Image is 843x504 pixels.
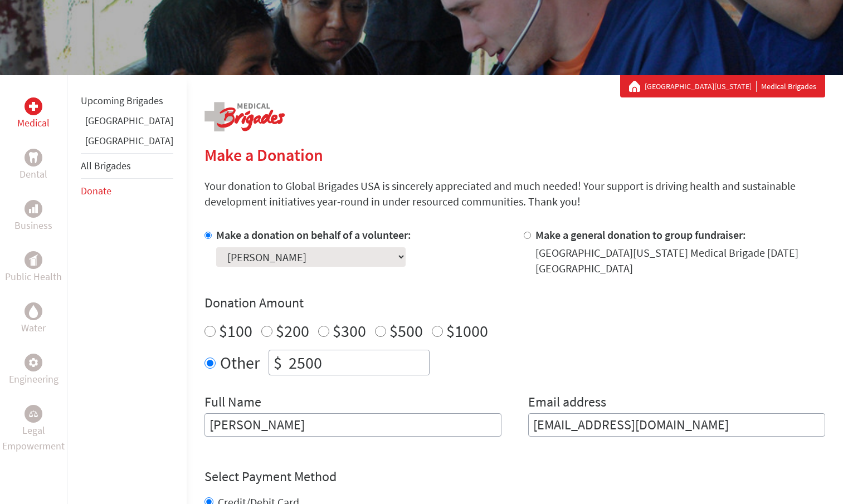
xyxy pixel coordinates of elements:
[25,149,42,167] div: Dental
[446,320,488,341] label: $1000
[85,134,173,147] a: [GEOGRAPHIC_DATA]
[204,178,825,209] p: Your donation to Global Brigades USA is sincerely appreciated and much needed! Your support is dr...
[81,159,131,172] a: All Brigades
[204,468,825,486] h4: Select Payment Method
[20,167,47,182] p: Dental
[528,393,606,413] label: Email address
[81,113,173,133] li: Ghana
[204,145,825,165] h2: Make a Donation
[14,218,52,233] p: Business
[29,102,38,111] img: Medical
[645,81,757,92] a: [GEOGRAPHIC_DATA][US_STATE]
[85,114,173,127] a: [GEOGRAPHIC_DATA]
[204,413,501,437] input: Enter Full Name
[9,354,59,387] a: EngineeringEngineering
[219,320,252,341] label: $100
[9,371,59,387] p: Engineering
[29,204,38,213] img: Business
[81,179,173,203] li: Donate
[204,102,285,131] img: logo-medical.png
[528,413,825,437] input: Your Email
[29,152,38,163] img: Dental
[204,393,261,413] label: Full Name
[25,251,42,269] div: Public Health
[5,269,62,285] p: Public Health
[17,97,50,131] a: MedicalMedical
[389,320,423,341] label: $500
[14,200,52,233] a: BusinessBusiness
[629,81,816,92] div: Medical Brigades
[25,405,42,423] div: Legal Empowerment
[25,200,42,218] div: Business
[220,350,260,375] label: Other
[204,294,825,312] h4: Donation Amount
[29,410,38,417] img: Legal Empowerment
[81,94,163,107] a: Upcoming Brigades
[535,245,825,276] div: [GEOGRAPHIC_DATA][US_STATE] Medical Brigade [DATE] [GEOGRAPHIC_DATA]
[81,133,173,153] li: Guatemala
[21,302,46,336] a: WaterWater
[2,423,65,454] p: Legal Empowerment
[25,97,42,115] div: Medical
[216,228,411,242] label: Make a donation on behalf of a volunteer:
[17,115,50,131] p: Medical
[25,302,42,320] div: Water
[269,350,286,375] div: $
[29,255,38,266] img: Public Health
[29,305,38,317] img: Water
[535,228,746,242] label: Make a general donation to group fundraiser:
[81,184,111,197] a: Donate
[25,354,42,371] div: Engineering
[2,405,65,454] a: Legal EmpowermentLegal Empowerment
[5,251,62,285] a: Public HealthPublic Health
[21,320,46,336] p: Water
[81,89,173,113] li: Upcoming Brigades
[286,350,429,375] input: Enter Amount
[81,153,173,179] li: All Brigades
[20,149,47,182] a: DentalDental
[333,320,366,341] label: $300
[29,358,38,367] img: Engineering
[276,320,309,341] label: $200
